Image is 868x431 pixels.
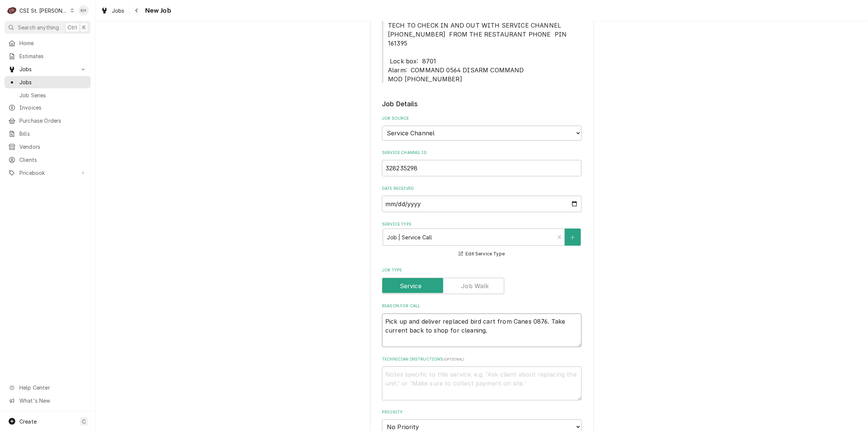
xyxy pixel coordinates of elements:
label: Reason For Call [382,303,582,309]
span: Pricebook [19,169,76,177]
a: Go to Jobs [4,63,91,75]
div: Technician Instructions [382,356,582,400]
a: Jobs [98,4,128,17]
a: Estimates [4,50,91,62]
span: Vendors [19,143,87,151]
button: Navigate back [131,4,143,16]
label: Priority [382,409,582,415]
button: Search anythingCtrlK [4,21,91,34]
div: CSI St. [PERSON_NAME] [19,7,68,15]
div: Kelsey Hetlage's Avatar [78,5,89,16]
label: Technician Instructions [382,356,582,362]
span: Ctrl [68,23,77,31]
div: C [7,5,17,16]
a: Clients [4,154,91,166]
div: Reason For Call [382,303,582,347]
svg: Create New Service [570,235,575,240]
button: Edit Service Type [458,249,506,258]
span: ( optional ) [444,357,464,361]
span: Help Center [19,384,86,391]
label: Job Source [382,116,582,122]
a: Invoices [4,101,91,114]
a: Go to What's New [4,394,91,407]
legend: Job Details [382,99,582,109]
div: Service Type [382,221,582,258]
div: Job Type [382,267,582,294]
textarea: Pick up and deliver replaced bird cart from Canes 0876. Take current back to shop for cleaning. [382,314,582,347]
a: Jobs [4,76,91,88]
label: Service Type [382,221,582,227]
span: Clients [19,156,87,164]
span: Search anything [18,23,59,31]
span: New Job [143,6,171,16]
span: C [82,418,86,425]
span: Job Series [19,91,87,99]
a: Bills [4,128,91,140]
span: Jobs [19,65,76,73]
span: K [82,23,86,31]
span: Estimates [19,52,87,60]
span: What's New [19,397,86,405]
span: Invoices [19,104,87,111]
button: Create New Service [565,229,580,246]
span: Jobs [19,78,87,86]
span: Jobs [112,7,125,15]
a: Job Series [4,89,91,101]
div: KH [78,5,89,16]
label: Service Channel ID [382,150,582,156]
a: Home [4,37,91,49]
a: Vendors [4,141,91,153]
div: Date Received [382,186,582,212]
div: Service Channel ID [382,150,582,176]
span: Bills [19,130,87,138]
span: Create [19,418,37,425]
input: yyyy-mm-dd [382,196,582,212]
a: Go to Help Center [4,381,91,394]
a: Purchase Orders [4,114,91,127]
span: Home [19,39,87,47]
div: Job Source [382,116,582,141]
span: Purchase Orders [19,117,87,125]
a: Go to Pricebook [4,167,91,179]
label: Job Type [382,267,582,273]
label: Date Received [382,186,582,192]
div: CSI St. Louis's Avatar [7,5,17,16]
